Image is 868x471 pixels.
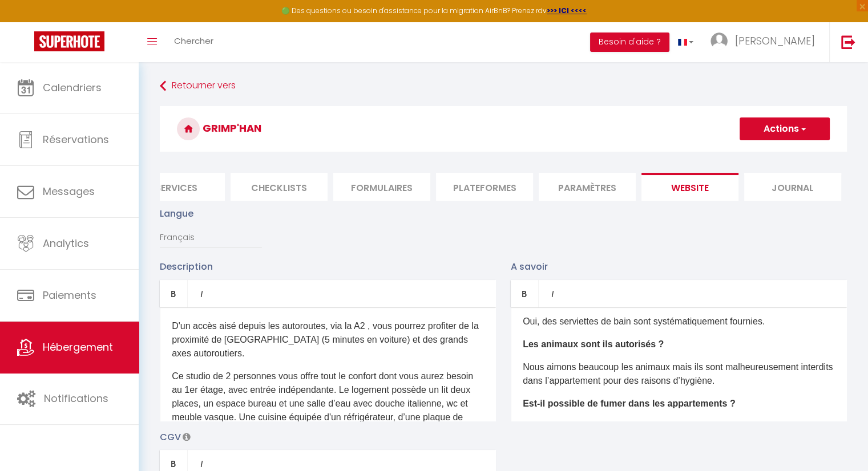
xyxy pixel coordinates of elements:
a: Bold [160,280,188,307]
span: Paiements [43,288,96,302]
span: Analytics [43,236,89,250]
span: Réservations [43,132,109,147]
a: Bold [511,280,539,307]
span: [PERSON_NAME] [735,34,815,48]
button: Besoin d'aide ? [590,33,669,52]
li: Paramètres [539,173,636,201]
p: Description [160,259,496,274]
img: ... [710,33,728,50]
p: CGV [160,430,496,444]
li: Services [128,173,225,201]
span: Calendriers [43,80,102,95]
button: Actions [740,117,830,140]
a: Italic [539,280,566,307]
li: Plateformes [436,173,533,201]
b: Est-il possible de fumer dans les appartements ? [523,399,736,408]
label: Langue [160,206,193,221]
p: D'un accès aisé depuis les autoroutes, via la A2 , vous pourrez profiter de la proximité de [GEOG... [172,319,484,360]
a: >>> ICI <<<< [547,6,587,15]
a: Chercher [165,22,222,62]
img: logout [841,35,855,49]
b: Les animaux sont ils autorisés ? [523,339,664,349]
p: Nous aimons beaucoup les animaux mais ils sont malheureusement interdits dans l’appartement pour ... [523,360,835,388]
span: Notifications [44,391,108,405]
h3: Grimp'han [160,106,847,152]
li: Formulaires [333,173,430,201]
li: Checklists [231,173,328,201]
span: Chercher [174,35,213,47]
a: Italic [188,280,215,307]
p: Il est strictement interdit de fumer dans l’appartement. [523,420,835,433]
span: Hébergement [43,340,113,354]
img: Super Booking [34,31,104,51]
p: A savoir [511,259,847,274]
p: Oui, des serviettes de bain sont systématiquement fournies. [523,315,835,328]
a: Retourner vers [160,76,847,96]
span: Messages [43,184,95,198]
li: website [641,173,738,201]
li: Journal [744,173,841,201]
a: ... [PERSON_NAME] [702,22,829,62]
